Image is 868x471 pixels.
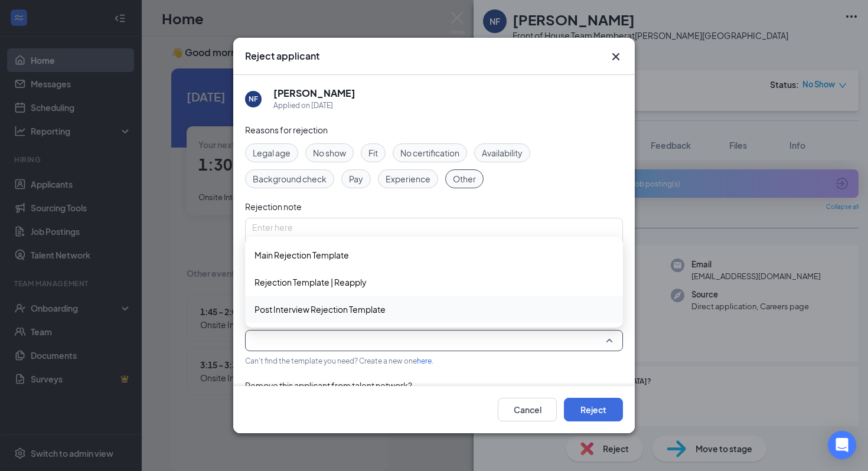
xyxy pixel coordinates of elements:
div: Open Intercom Messenger [828,431,856,459]
span: Rejection Template | Reapply [254,276,367,289]
h5: [PERSON_NAME] [273,87,355,100]
span: Can't find the template you need? Create a new one . [245,356,433,365]
span: No show [313,146,346,159]
div: NF [249,94,258,104]
button: Cancel [498,398,557,421]
span: Main Rejection Template [254,248,349,261]
span: Pay [349,172,363,185]
button: Close [609,50,623,64]
span: Rejection note [245,201,302,212]
svg: Cross [609,50,623,64]
span: Background check [253,172,327,185]
span: Fit [368,146,378,159]
span: Choose a rejection template [245,313,355,324]
span: Post Interview Rejection Template [254,303,386,316]
span: No certification [400,146,459,159]
span: Legal age [253,146,291,159]
span: Availability [482,146,523,159]
span: Remove this applicant from talent network? [245,380,412,391]
div: Applied on [DATE] [273,100,355,112]
h3: Reject applicant [245,50,319,63]
span: Other [453,172,476,185]
span: Reasons for rejection [245,125,328,135]
span: Experience [386,172,430,185]
a: here [417,356,432,365]
button: Reject [564,398,623,421]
